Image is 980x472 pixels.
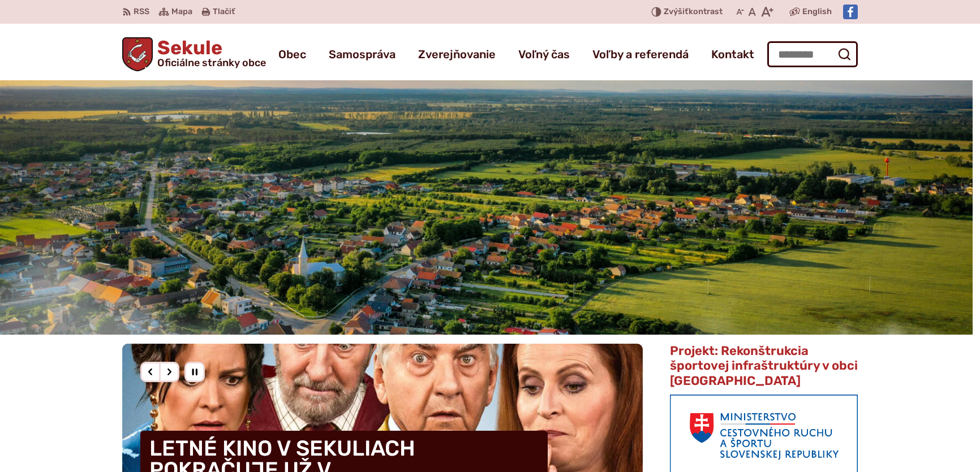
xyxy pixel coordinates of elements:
a: Voľný čas [518,38,570,70]
a: Logo Sekule, prejsť na domovskú stránku. [122,37,266,71]
span: Oficiálne stránky obce [157,58,266,68]
a: Kontakt [711,38,754,70]
div: Nasledujúci slajd [159,362,179,382]
span: Tlačiť [213,7,235,17]
span: kontrast [664,7,723,17]
a: Zverejňovanie [418,38,496,70]
a: Obec [278,38,306,70]
a: Voľby a referendá [592,38,689,70]
div: Pozastaviť pohyb slajdera [184,362,205,382]
span: English [802,5,832,19]
span: RSS [134,5,149,19]
a: Samospráva [329,38,396,70]
span: Projekt: Rekonštrukcia športovej infraštruktúry v obci [GEOGRAPHIC_DATA] [670,343,858,388]
span: Zvýšiť [664,7,689,16]
span: Mapa [171,5,192,19]
img: Prejsť na Facebook stránku [843,5,858,19]
div: Predošlý slajd [140,362,161,382]
h1: Sekule [153,38,266,68]
a: English [800,5,834,19]
img: Prejsť na domovskú stránku [122,37,153,71]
